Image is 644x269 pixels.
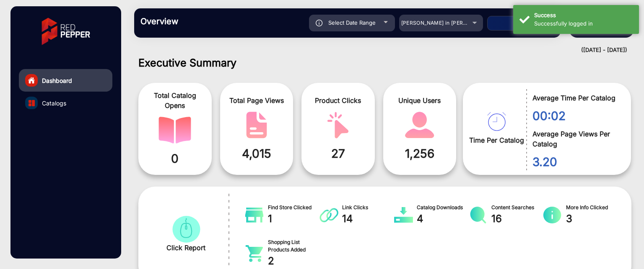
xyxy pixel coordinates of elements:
div: Success [534,11,633,20]
img: catalog [469,207,488,223]
span: Select Date Range [328,19,376,26]
img: catalog [394,207,413,223]
img: home [28,77,35,84]
span: Shopping List Products Added [268,238,320,254]
span: Dashboard [42,76,72,85]
span: Total Catalog Opens [145,90,205,110]
span: Unique Users [390,95,450,105]
img: catalog [322,112,354,138]
span: Catalog Downloads [417,204,469,211]
span: 2 [268,254,320,269]
span: 3 [566,211,618,226]
span: Total Page Views [226,95,287,105]
h3: Overview [140,16,258,26]
h1: Executive Summary [138,56,631,69]
span: [PERSON_NAME] in [PERSON_NAME] [401,20,494,26]
a: Catalogs [19,92,112,114]
img: catalog [158,117,191,143]
div: Successfully logged in [534,20,633,28]
img: catalog [403,112,436,138]
span: More Info Clicked [566,204,618,211]
span: Content Searches [491,204,543,211]
img: catalog [240,112,273,138]
span: 16 [491,211,543,226]
div: ([DATE] - [DATE]) [126,46,627,54]
img: catalog [170,216,203,243]
span: 14 [342,211,394,226]
span: Click Report [166,243,205,253]
img: icon [316,20,323,26]
img: catalog [543,207,562,223]
img: catalog [245,245,264,262]
span: 27 [308,145,369,162]
span: 00:02 [532,107,618,125]
span: Product Clicks [308,95,369,105]
span: Average Time Per Catalog [532,93,618,103]
span: Link Clicks [342,204,394,211]
span: 0 [145,150,205,167]
span: 4,015 [226,145,287,162]
span: Average Page Views Per Catalog [532,129,618,149]
img: catalog [29,100,35,106]
img: catalog [319,207,338,223]
span: 3.20 [532,153,618,171]
a: Dashboard [19,69,112,92]
span: 1,256 [390,145,450,162]
span: Find Store Clicked [268,204,320,211]
span: Catalogs [42,99,66,108]
img: catalog [245,207,264,223]
span: 1 [268,211,320,226]
img: vmg-logo [36,10,96,52]
img: catalog [487,112,506,131]
button: Apply [487,16,554,31]
span: 4 [417,211,469,226]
